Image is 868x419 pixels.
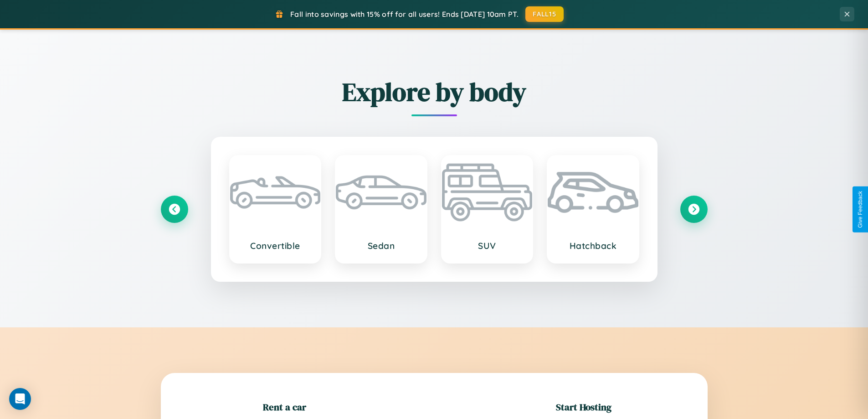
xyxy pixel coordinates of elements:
[557,240,629,251] h3: Hatchback
[857,191,863,228] div: Give Feedback
[9,388,31,410] div: Open Intercom Messenger
[290,10,519,19] span: Fall into savings with 15% off for all users! Ends [DATE] 10am PT.
[345,240,417,251] h3: Sedan
[239,240,312,251] h3: Convertible
[451,240,524,251] h3: SUV
[161,74,708,109] h2: Explore by body
[263,400,306,414] h2: Rent a car
[525,6,564,22] button: FALL15
[556,400,611,414] h2: Start Hosting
